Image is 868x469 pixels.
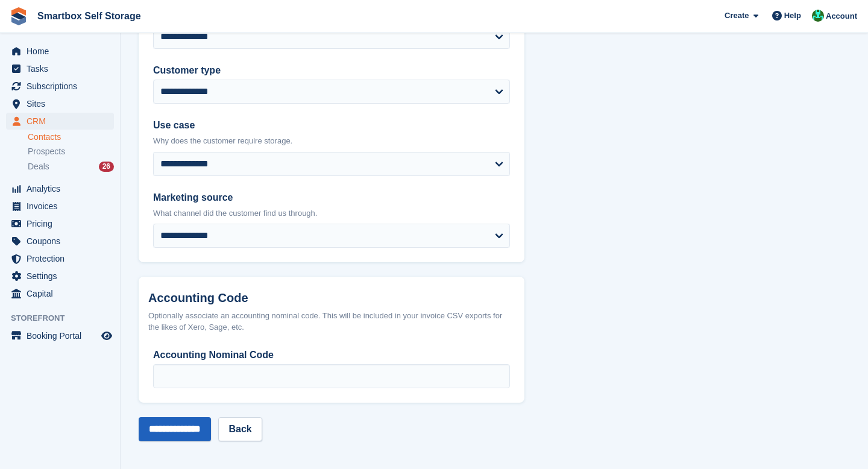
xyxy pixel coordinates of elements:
a: menu [6,180,114,197]
span: Settings [27,268,99,285]
div: Optionally associate an accounting nominal code. This will be included in your invoice CSV export... [148,310,515,333]
a: menu [6,43,114,60]
h2: Accounting Code [148,291,515,305]
span: Home [27,43,99,60]
a: menu [6,268,114,285]
img: Elinor Shepherd [812,10,824,22]
p: What channel did the customer find us through. [153,207,510,219]
a: menu [6,198,114,215]
span: Deals [28,161,49,172]
span: Pricing [27,215,99,232]
span: Tasks [27,60,99,77]
span: Coupons [27,233,99,250]
a: Contacts [28,131,114,143]
span: Protection [27,250,99,267]
a: menu [6,250,114,267]
a: Back [218,417,262,441]
span: Capital [27,285,99,302]
a: menu [6,78,114,95]
a: menu [6,215,114,232]
span: Analytics [27,180,99,197]
span: Sites [27,95,99,112]
a: menu [6,285,114,302]
a: Prospects [28,145,114,158]
a: Deals 26 [28,160,114,173]
span: CRM [27,113,99,130]
a: menu [6,113,114,130]
span: Account [826,10,857,22]
p: Why does the customer require storage. [153,135,510,147]
span: Subscriptions [27,78,99,95]
div: 26 [99,162,114,172]
a: Smartbox Self Storage [33,6,146,26]
span: Storefront [11,312,120,324]
a: menu [6,60,114,77]
label: Accounting Nominal Code [153,348,510,362]
label: Use case [153,118,510,133]
span: Booking Portal [27,327,99,344]
span: Invoices [27,198,99,215]
span: Help [784,10,801,22]
label: Customer type [153,63,510,78]
a: menu [6,95,114,112]
a: Preview store [99,329,114,343]
span: Create [725,10,749,22]
a: menu [6,233,114,250]
img: stora-icon-8386f47178a22dfd0bd8f6a31ec36ba5ce8667c1dd55bd0f319d3a0aa187defe.svg [10,7,28,25]
label: Marketing source [153,190,510,205]
span: Prospects [28,146,65,157]
a: menu [6,327,114,344]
